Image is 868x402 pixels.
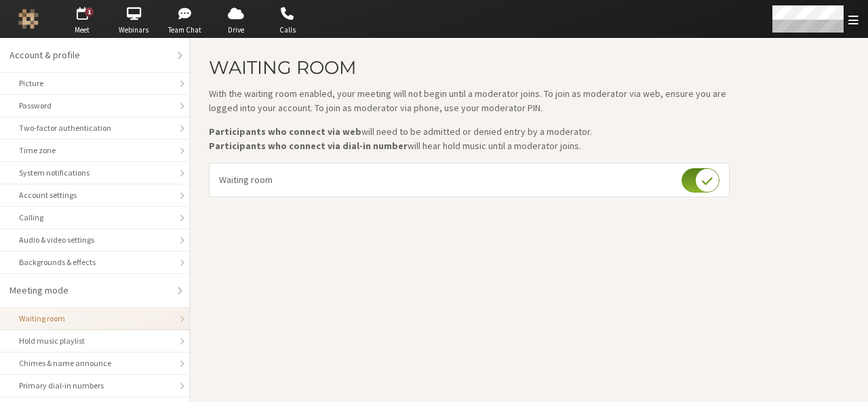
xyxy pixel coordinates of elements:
[9,283,170,298] div: Meeting mode
[209,125,361,138] b: Participants who connect via web
[19,77,170,89] div: Picture
[19,100,170,112] div: Password
[209,125,730,153] p: will need to be admitted or denied entry by a moderator. will hear hold music until a moderator j...
[19,313,170,325] div: Waiting room
[219,174,273,186] span: Waiting room
[19,380,170,392] div: Primary dial-in numbers
[110,24,157,36] span: Webinars
[834,367,858,393] iframe: Chat
[209,140,408,152] b: Participants who connect via dial-in number
[19,122,170,134] div: Two-factor authentication
[19,234,170,246] div: Audio & video settings
[19,144,170,157] div: Time zone
[9,48,170,62] div: Account & profile
[209,58,730,77] h2: Waiting room
[19,256,170,268] div: Backgrounds & effects
[18,9,39,29] img: Iotum
[161,24,209,36] span: Team Chat
[264,24,311,36] span: Calls
[58,24,106,36] span: Meet
[19,335,170,347] div: Hold music playlist
[212,24,260,36] span: Drive
[209,87,730,115] p: With the waiting room enabled, your meeting will not begin until a moderator joins. To join as mo...
[85,7,94,17] div: 1
[19,167,170,179] div: System notifications
[19,189,170,201] div: Account settings
[19,212,170,224] div: Calling
[19,357,170,369] div: Chimes & name announce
